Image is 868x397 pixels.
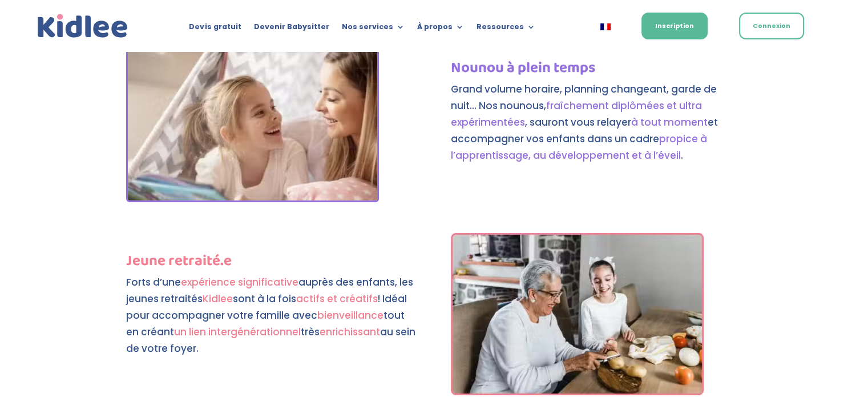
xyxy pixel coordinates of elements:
[317,308,383,322] span: bienveillance
[296,292,378,306] span: actifs et créatifs
[451,81,742,164] p: Grand volume horaire, planning changeant, garde de nuit… Nos nounous, , sauront vous relayer et a...
[203,292,233,306] span: Kidlee
[631,115,708,129] span: à tout moment
[417,23,463,35] a: À propos
[476,23,535,35] a: Ressources
[126,249,232,273] span: Jeune retraité.e
[174,325,301,339] span: un lien intergénérationnel
[600,23,611,30] img: Français
[35,11,131,41] img: logo_kidlee_bleu
[181,275,298,289] span: expérience significative
[320,325,380,339] span: enrichissant
[451,99,702,129] span: fraîchement diplômées et ultra expérimentées
[253,23,329,35] a: Devenir Babysitter
[35,11,131,41] a: Kidlee Logo
[451,132,707,162] span: propice à l’apprentissage, au développement et à l’éveil
[451,56,596,80] span: Nounou à plein temps
[189,23,241,35] a: Devis gratuit
[128,190,377,204] picture: kidlee 3
[739,13,804,39] a: Connexion
[126,274,417,357] p: Forts d’une auprès des enfants, les jeunes retraités sont à la fois ! Idéal pour accompagner votr...
[341,23,404,35] a: Nos services
[641,13,708,39] a: Inscription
